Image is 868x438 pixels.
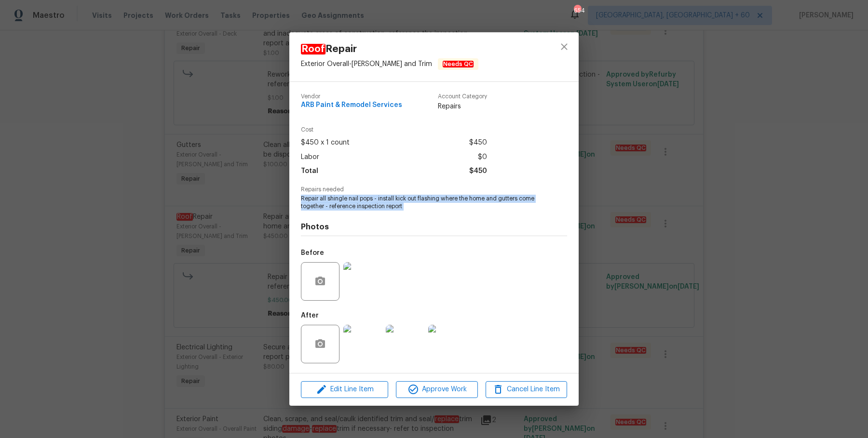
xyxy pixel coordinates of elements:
em: Needs QC [443,61,474,67]
span: $450 [469,164,487,178]
span: Repair all shingle nail pops - install kick out flashing where the home and gutters come together... [301,195,541,211]
h5: After [301,312,319,319]
span: $0 [478,150,487,164]
em: Roof [301,44,325,54]
span: Labor [301,150,319,164]
h4: Photos [301,222,567,232]
button: Edit Line Item [301,381,388,398]
span: Total [301,164,318,178]
button: Cancel Line Item [486,381,567,398]
span: Repairs [438,102,487,111]
span: $450 x 1 count [301,136,350,150]
span: $450 [469,136,487,150]
span: Edit Line Item [304,384,385,396]
span: ARB Paint & Remodel Services [301,102,402,109]
h5: Before [301,250,324,256]
span: Approve Work [399,384,475,396]
span: Account Category [438,93,487,100]
button: close [553,35,576,58]
span: Vendor [301,93,402,100]
button: Approve Work [396,381,477,398]
span: Exterior Overall - [PERSON_NAME] and Trim [301,61,432,67]
span: Repair [301,44,478,54]
span: Cancel Line Item [488,384,564,396]
span: Cost [301,127,487,133]
div: 654 [574,6,581,15]
span: Repairs needed [301,186,567,193]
